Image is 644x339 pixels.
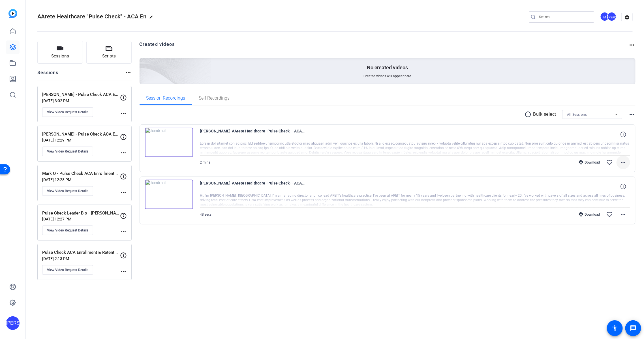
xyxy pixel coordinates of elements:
span: View Video Request Details [47,228,88,233]
button: View Video Request Details [42,147,93,156]
p: Mark O - Pulse Check ACA Enrollment & Retention [42,170,120,177]
span: View Video Request Details [47,268,88,272]
span: Created videos will appear here [364,74,411,78]
span: Sessions [51,53,69,59]
mat-icon: more_horiz [620,211,627,218]
span: View Video Request Details [47,189,88,193]
mat-icon: more_horiz [125,69,132,76]
span: [PERSON_NAME]-AArete Healthcare -Pulse Check- - ACA En-Pulse Check ACA Enrollment - Retention - [... [200,128,305,141]
span: [PERSON_NAME]-AArete Healthcare -Pulse Check- - ACA En-Pulse Check Leader Bio - Mark O-1756400180... [200,180,305,193]
p: No created videos [367,64,408,71]
ngx-avatar: Marketing [600,12,610,22]
div: [PERSON_NAME] [607,12,617,21]
span: 2 mins [200,160,211,164]
img: Creted videos background [76,2,211,125]
button: Sessions [37,41,83,64]
p: Bulk select [533,111,557,118]
mat-icon: favorite_border [606,159,613,166]
button: View Video Request Details [42,107,93,117]
span: View Video Request Details [47,149,88,154]
mat-icon: more_horiz [120,149,127,156]
mat-icon: more_horiz [620,159,627,166]
span: Scripts [102,53,116,59]
p: Pulse Check Leader Bio - [PERSON_NAME] [42,210,120,216]
button: View Video Request Details [42,226,93,235]
p: [DATE] 12:27 PM [42,217,120,221]
mat-icon: radio_button_unchecked [525,111,533,118]
span: Self Recordings [199,96,230,100]
p: [PERSON_NAME] - Pulse Check ACA Enrollment & Retention [42,131,120,138]
span: All Sessions [567,113,587,117]
mat-icon: more_horiz [629,111,636,118]
p: [DATE] 12:28 PM [42,177,120,182]
mat-icon: more_horiz [629,42,636,48]
img: thumb-nail [145,128,193,157]
img: thumb-nail [145,180,193,209]
input: Search [539,14,590,20]
span: View Video Request Details [47,110,88,114]
span: 48 secs [200,213,212,216]
span: Session Recordings [146,96,185,100]
mat-icon: favorite_border [606,211,613,218]
button: View Video Request Details [42,265,93,275]
button: Scripts [86,41,132,64]
mat-icon: message [630,325,637,332]
p: [DATE] 12:29 PM [42,138,120,142]
span: AArete Healthcare "Pulse Check" - ACA En [37,13,146,20]
mat-icon: more_horiz [120,110,127,117]
button: View Video Request Details [42,186,93,196]
mat-icon: more_horiz [120,189,127,196]
div: M [600,12,609,21]
mat-icon: more_horiz [120,228,127,235]
div: Download [576,160,603,165]
mat-icon: edit [149,15,156,22]
mat-icon: accessibility [611,325,618,332]
h2: Sessions [37,69,59,80]
mat-icon: more_horiz [120,268,127,275]
p: [DATE] 3:02 PM [42,98,120,103]
mat-icon: settings [622,13,633,22]
ngx-avatar: Jonathan Andrews [607,12,617,22]
p: [PERSON_NAME] - Pulse Check ACA Enrollment & Retention [42,91,120,98]
div: Download [576,212,603,217]
p: Pulse Check ACA Enrollment & Retention - [PERSON_NAME] [42,249,120,256]
div: [PERSON_NAME] [6,316,20,330]
p: [DATE] 2:13 PM [42,256,120,261]
img: blue-gradient.svg [8,9,17,18]
h2: Created videos [140,41,629,52]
